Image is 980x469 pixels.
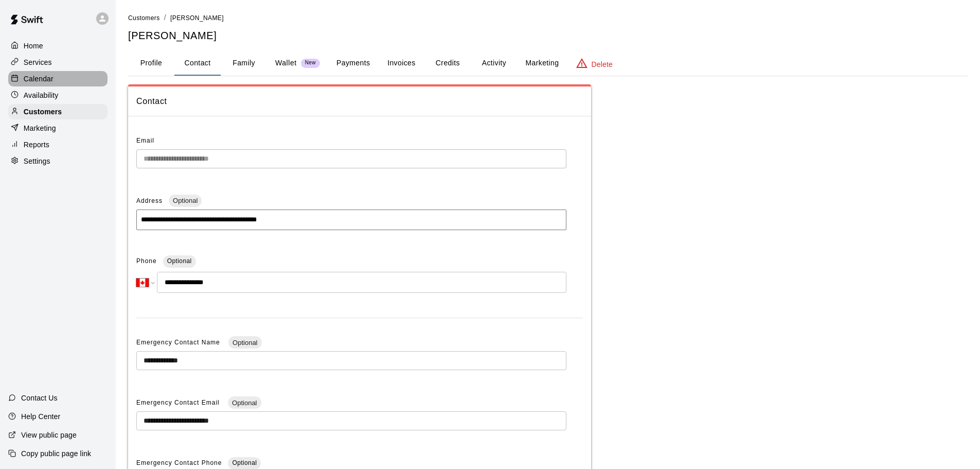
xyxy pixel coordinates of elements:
div: The email of an existing customer can only be changed by the customer themselves at https://book.... [136,149,566,168]
span: New [301,60,320,66]
p: Customers [24,107,62,117]
span: Contact [136,95,583,108]
p: Calendar [24,74,54,84]
button: Profile [128,51,174,76]
li: / [164,12,166,23]
p: Reports [24,140,49,150]
span: Optional [167,257,192,265]
span: Email [136,137,154,144]
button: Family [221,51,267,76]
button: Contact [174,51,221,76]
p: Contact Us [21,393,58,403]
span: Optional [232,459,257,466]
span: [PERSON_NAME] [170,14,224,22]
span: Optional [169,197,202,204]
a: Availability [8,88,108,103]
a: Marketing [8,120,108,136]
p: View public page [21,430,77,440]
p: Marketing [24,123,56,133]
span: Optional [228,339,261,346]
span: Address [136,197,163,204]
p: Services [24,57,52,67]
button: Invoices [378,51,424,76]
a: Reports [8,137,108,152]
a: Settings [8,153,108,169]
p: Delete [592,59,613,70]
div: basic tabs example [128,51,968,76]
button: Marketing [517,51,567,76]
span: Emergency Contact Name [136,339,222,346]
p: Availability [24,90,59,100]
span: Phone [136,253,157,270]
p: Home [24,41,43,51]
a: Customers [8,104,108,119]
span: Optional [228,399,261,407]
button: Payments [328,51,378,76]
p: Settings [24,156,50,166]
span: Emergency Contact Email [136,399,222,406]
p: Help Center [21,411,60,422]
nav: breadcrumb [128,12,968,24]
a: Customers [128,13,160,22]
p: Wallet [275,58,297,68]
p: Copy public page link [21,448,91,459]
a: Home [8,38,108,54]
button: Activity [471,51,517,76]
a: Calendar [8,71,108,86]
span: Customers [128,14,160,22]
h5: [PERSON_NAME] [128,29,968,43]
a: Services [8,55,108,70]
button: Credits [424,51,471,76]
